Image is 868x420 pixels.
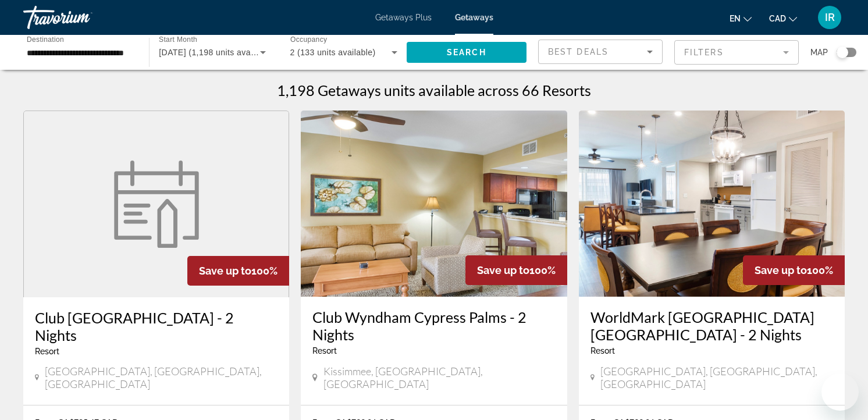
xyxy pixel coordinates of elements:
[375,13,432,22] a: Getaways Plus
[810,44,828,60] span: Map
[290,48,376,57] span: 2 (133 units available)
[600,365,833,390] span: [GEOGRAPHIC_DATA], [GEOGRAPHIC_DATA], [GEOGRAPHIC_DATA]
[159,48,274,57] span: [DATE] (1,198 units available)
[548,45,653,59] mat-select: Sort by
[579,111,845,297] img: 5945I01X.jpg
[814,5,845,30] button: User Menu
[407,42,527,63] button: Search
[755,264,807,276] span: Save up to
[199,265,251,277] span: Save up to
[730,14,741,23] span: en
[23,2,140,33] a: Travorium
[45,365,278,390] span: [GEOGRAPHIC_DATA], [GEOGRAPHIC_DATA], [GEOGRAPHIC_DATA]
[312,308,555,343] a: Club Wyndham Cypress Palms - 2 Nights
[825,12,835,23] span: IR
[590,346,615,355] span: Resort
[35,347,59,356] span: Resort
[743,255,845,285] div: 100%
[447,48,486,57] span: Search
[465,255,567,285] div: 100%
[277,81,591,99] h1: 1,198 Getaways units available across 66 Resorts
[730,10,752,27] button: Change language
[27,35,64,43] span: Destination
[548,47,609,56] span: Best Deals
[590,308,833,343] a: WorldMark [GEOGRAPHIC_DATA] [GEOGRAPHIC_DATA] - 2 Nights
[821,373,859,411] iframe: Button to launch messaging window
[301,111,567,297] img: 3995I01X.jpg
[107,161,206,248] img: week.svg
[159,36,197,44] span: Start Month
[35,309,278,344] a: Club [GEOGRAPHIC_DATA] - 2 Nights
[290,36,327,44] span: Occupancy
[323,365,556,390] span: Kissimmee, [GEOGRAPHIC_DATA], [GEOGRAPHIC_DATA]
[187,256,289,286] div: 100%
[674,40,799,65] button: Filter
[312,346,337,355] span: Resort
[769,14,786,23] span: CAD
[455,13,493,22] a: Getaways
[769,10,797,27] button: Change currency
[477,264,529,276] span: Save up to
